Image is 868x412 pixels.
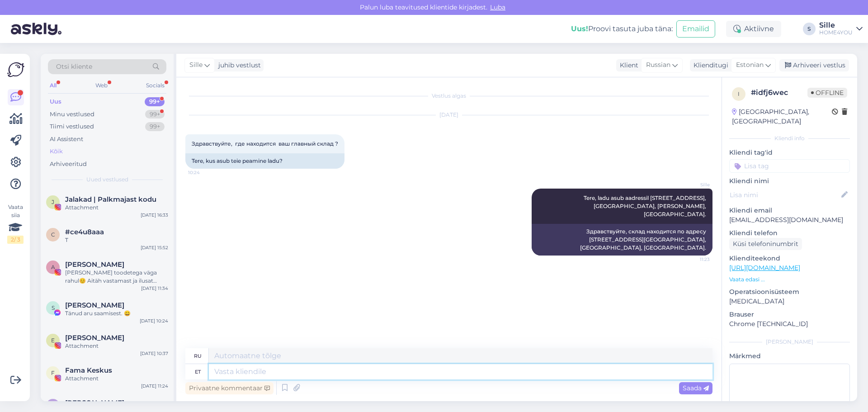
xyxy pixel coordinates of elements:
[65,195,156,204] span: Jalakad | Palkmajast kodu
[729,297,850,306] p: [MEDICAL_DATA]
[48,80,58,91] div: All
[50,122,94,131] div: Tiimi vestlused
[65,366,112,374] span: Fama Keskus
[145,110,165,119] div: 99+
[729,215,850,225] p: [EMAIL_ADDRESS][DOMAIN_NAME]
[7,203,24,244] div: Vaata siia
[729,275,850,284] p: Vaata edasi ...
[726,21,781,37] div: Aktiivne
[729,206,850,215] p: Kliendi email
[819,29,853,36] div: HOME4YOU
[803,23,816,35] div: S
[194,348,202,364] div: ru
[676,20,715,38] button: Emailid
[729,228,850,238] p: Kliendi telefon
[189,60,203,70] span: Sille
[65,260,124,269] span: Annabel Trifanov
[676,256,710,263] span: 11:23
[65,309,168,317] div: Tänud aru saamisest. 😀
[819,22,863,36] a: SilleHOME4YOU
[50,160,87,169] div: Arhiveeritud
[50,110,94,119] div: Minu vestlused
[86,175,128,184] span: Uued vestlused
[738,90,740,97] span: i
[532,224,712,256] div: Здравствуйте, склад находится по адресу [STREET_ADDRESS][GEOGRAPHIC_DATA], [GEOGRAPHIC_DATA], [GE...
[779,59,849,71] div: Arhiveeri vestlus
[65,236,168,244] div: T
[729,159,850,173] input: Lisa tag
[65,374,168,383] div: Attachment
[616,61,638,70] div: Klient
[732,107,832,126] div: [GEOGRAPHIC_DATA], [GEOGRAPHIC_DATA]
[192,140,338,147] span: Здравствуйте, где находится ваш главный склад ?
[65,228,104,236] span: #ce4u8aaa
[185,153,344,169] div: Tere, kus asub teie peamine ladu?
[729,351,850,361] p: Märkmed
[729,287,850,297] p: Operatsioonisüsteem
[65,204,168,212] div: Attachment
[185,111,712,119] div: [DATE]
[188,169,222,176] span: 10:24
[736,60,764,70] span: Estonian
[141,383,168,389] div: [DATE] 11:24
[51,231,55,238] span: c
[140,350,168,357] div: [DATE] 10:37
[646,60,670,70] span: Russian
[690,61,728,70] div: Klienditugi
[7,236,24,244] div: 2 / 3
[729,238,802,250] div: Küsi telefoninumbrit
[729,148,850,157] p: Kliendi tag'id
[729,254,850,263] p: Klienditeekond
[140,317,168,324] div: [DATE] 10:24
[185,382,274,394] div: Privaatne kommentaar
[56,62,92,71] span: Otsi kliente
[676,181,710,188] span: Sille
[145,122,165,131] div: 99+
[52,304,55,311] span: S
[571,24,588,33] b: Uus!
[50,97,61,106] div: Uus
[145,97,165,106] div: 99+
[185,92,712,100] div: Vestlus algas
[51,264,55,270] span: A
[65,269,168,285] div: [PERSON_NAME] toodetega väga rahul😊 Aitäh vastamast ja ilusat päeva jätku!☀️
[751,87,807,98] div: # idfj6wec
[683,384,709,392] span: Saada
[584,194,708,218] span: Tere, ladu asub aadressil [STREET_ADDRESS], [GEOGRAPHIC_DATA], [PERSON_NAME], [GEOGRAPHIC_DATA].
[50,135,83,144] div: AI Assistent
[65,399,124,407] span: Ira Kanter
[141,212,168,218] div: [DATE] 16:33
[807,88,847,98] span: Offline
[729,134,850,142] div: Kliendi info
[729,310,850,319] p: Brauser
[215,61,261,70] div: juhib vestlust
[730,190,840,200] input: Lisa nimi
[144,80,166,91] div: Socials
[819,22,853,29] div: Sille
[141,244,168,251] div: [DATE] 15:52
[94,80,109,91] div: Web
[571,24,673,34] div: Proovi tasuta juba täna:
[51,369,55,376] span: F
[141,285,168,292] div: [DATE] 11:34
[65,342,168,350] div: Attachment
[195,364,201,379] div: et
[65,334,124,342] span: Eva-Lota
[7,61,24,78] img: Askly Logo
[50,147,63,156] div: Kõik
[729,264,800,272] a: [URL][DOMAIN_NAME]
[52,199,54,205] span: J
[51,337,55,344] span: E
[487,3,508,11] span: Luba
[729,338,850,346] div: [PERSON_NAME]
[729,176,850,186] p: Kliendi nimi
[65,301,124,309] span: Sten Märtson
[729,319,850,329] p: Chrome [TECHNICAL_ID]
